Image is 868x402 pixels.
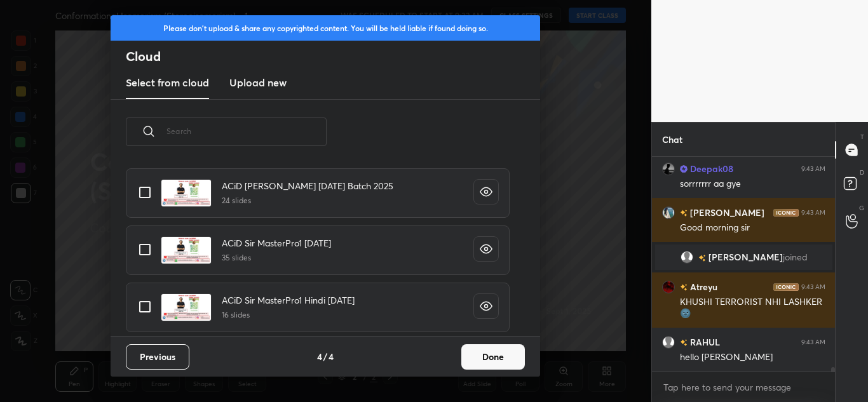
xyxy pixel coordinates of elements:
[126,48,540,65] h2: Cloud
[222,179,393,192] h4: ACiD [PERSON_NAME] [DATE] Batch 2025
[662,281,675,293] img: e1df2566354d4d35b083fec1e34014d1.jpg
[860,168,864,177] p: D
[161,293,212,321] img: 1756698853UFLYKN.pdf
[461,344,525,370] button: Done
[801,209,825,217] div: 9:43 AM
[782,252,807,262] span: joined
[773,209,799,217] img: iconic-dark.1390631f.png
[680,339,688,346] img: no-rating-badge.077c3623.svg
[698,255,705,262] img: no-rating-badge.077c3623.svg
[680,351,825,364] div: hello [PERSON_NAME]
[222,195,393,206] h5: 24 slides
[161,179,212,207] img: 17566984809AZEW6.pdf
[222,309,355,321] h5: 16 slides
[680,222,825,234] div: Good morning sir
[161,236,212,264] img: 1756698608VHH6SB.pdf
[801,283,825,291] div: 9:43 AM
[662,336,675,349] img: default.png
[688,206,764,219] h6: [PERSON_NAME]
[662,206,675,219] img: 12117b2a79df47ffbea6b0589257c62b.jpg
[652,123,693,156] p: Chat
[688,162,733,175] h6: Deepak08
[222,236,331,250] h4: ACiD Sir MasterPro1 [DATE]
[801,338,825,346] div: 9:43 AM
[222,293,355,307] h4: ACiD Sir MasterPro1 Hindi [DATE]
[680,210,688,217] img: no-rating-badge.077c3623.svg
[680,296,825,320] div: KHUSHI TERRORIST NHI LASHKER 🌚
[773,283,799,291] img: iconic-dark.1390631f.png
[688,280,717,293] h6: Atreyu
[222,252,331,264] h5: 35 slides
[111,15,540,41] div: Please don't upload & share any copyrighted content. You will be held liable if found doing so.
[111,161,525,336] div: grid
[680,284,688,291] img: no-rating-badge.077c3623.svg
[317,350,322,363] h4: 4
[652,157,836,372] div: grid
[166,104,327,158] input: Search
[680,165,688,173] img: Learner_Badge_scholar_0185234fc8.svg
[126,344,189,370] button: Previous
[126,75,209,90] h3: Select from cloud
[801,165,825,173] div: 9:43 AM
[229,75,287,90] h3: Upload new
[708,252,782,262] span: [PERSON_NAME]
[329,350,334,363] h4: 4
[860,132,864,142] p: T
[859,203,864,213] p: G
[662,163,675,175] img: dcaef79a02dd4fdb9697b3f153ff540b.jpg
[680,178,825,191] div: sorrrrrrr aa gye
[680,251,693,264] img: default.png
[688,335,720,349] h6: RAHUL
[323,350,327,363] h4: /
